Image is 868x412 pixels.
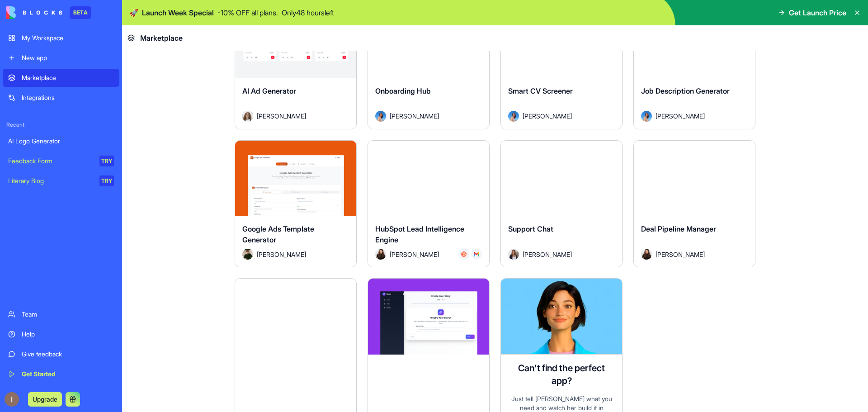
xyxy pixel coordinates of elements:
a: My Workspace [3,29,119,47]
a: Literary BlogTRY [3,172,119,190]
span: Recent [3,121,119,128]
a: Marketplace [3,69,119,87]
a: Integrations [3,89,119,107]
div: Get Started [22,369,114,379]
a: Feedback FormTRY [3,152,119,170]
a: Onboarding HubAvatar[PERSON_NAME] [368,2,490,129]
a: BETA [6,6,91,19]
span: [PERSON_NAME] [390,250,439,259]
img: Avatar [641,249,652,260]
a: Google Ads Template GeneratorAvatar[PERSON_NAME] [235,140,357,268]
span: [PERSON_NAME] [257,250,306,259]
span: [PERSON_NAME] [523,111,572,121]
img: ACg8ocKtmOvIMTc6LxDSU_fcsW-qGIekJUMb4mAVyDpecfTyuylRgw=s96-c [5,392,19,407]
a: New app [3,49,119,67]
img: Gmail_trouth.svg [474,251,479,257]
span: [PERSON_NAME] [523,250,572,259]
span: Deal Pipeline Manager [641,224,716,233]
img: Avatar [375,249,386,260]
span: Launch Week Special [142,7,214,18]
a: HubSpot Lead Intelligence EngineAvatar[PERSON_NAME] [368,140,490,268]
div: TRY [99,175,114,186]
div: Marketplace [22,73,114,82]
div: My Workspace [22,33,114,43]
img: Avatar [375,111,386,122]
a: Smart CV ScreenerAvatar[PERSON_NAME] [500,2,623,129]
span: [PERSON_NAME] [390,111,439,121]
p: Only 48 hours left [282,7,334,18]
a: Support ChatAvatar[PERSON_NAME] [500,140,623,268]
a: Job Description GeneratorAvatar[PERSON_NAME] [633,2,755,129]
img: Avatar [242,249,253,260]
span: Job Description Generator [641,86,730,95]
span: Onboarding Hub [375,86,431,95]
span: [PERSON_NAME] [656,111,705,121]
div: Team [22,310,114,319]
span: [PERSON_NAME] [257,111,306,121]
img: Hubspot_zz4hgj.svg [461,251,467,257]
span: Get Launch Price [789,7,846,18]
div: Give feedback [22,350,114,359]
span: [PERSON_NAME] [656,250,705,259]
a: AI Logo Generator [3,132,119,150]
a: Team [3,305,119,323]
img: Ella AI assistant [501,279,622,354]
span: Marketplace [140,33,183,43]
img: Avatar [242,111,253,122]
img: Avatar [508,249,519,260]
div: Feedback Form [8,156,93,166]
div: Integrations [22,93,114,102]
img: logo [6,6,62,19]
span: 🚀 [129,7,138,18]
div: New app [22,53,114,62]
a: Deal Pipeline ManagerAvatar[PERSON_NAME] [633,140,755,268]
img: Avatar [508,111,519,122]
div: BETA [70,6,91,19]
div: Help [22,330,114,339]
a: Help [3,325,119,343]
div: TRY [99,156,114,166]
span: Google Ads Template Generator [242,224,314,244]
div: Literary Blog [8,176,93,185]
span: HubSpot Lead Intelligence Engine [375,224,464,244]
a: Give feedback [3,345,119,363]
h4: Can't find the perfect app? [508,362,615,387]
a: Upgrade [28,394,62,403]
span: Smart CV Screener [508,86,573,95]
div: AI Logo Generator [8,137,114,146]
button: Upgrade [28,392,62,407]
a: AI Ad GeneratorAvatar[PERSON_NAME] [235,2,357,129]
span: AI Ad Generator [242,86,296,95]
span: Support Chat [508,224,553,233]
img: Avatar [641,111,652,122]
a: Get Started [3,365,119,383]
p: - 10 % OFF all plans. [217,7,278,18]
